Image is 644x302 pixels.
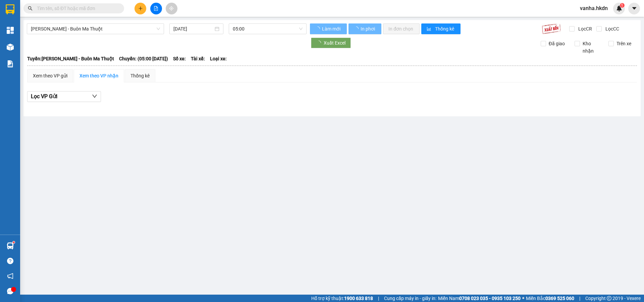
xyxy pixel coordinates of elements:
[383,23,420,34] button: In đơn chọn
[233,24,303,34] span: 05:00
[31,24,160,34] span: Gia Nghĩa - Buôn Ma Thuột
[7,288,13,294] span: message
[135,3,146,14] button: plus
[154,6,158,11] span: file-add
[322,25,341,33] span: Làm mới
[119,55,168,62] span: Chuyến: (05:00 [DATE])
[546,40,568,47] span: Đã giao
[138,6,143,11] span: plus
[348,23,381,34] button: In phơi
[7,273,13,279] span: notification
[616,5,622,11] img: icon-new-feature
[210,55,227,62] span: Loại xe:
[315,26,321,31] span: loading
[607,296,611,301] span: copyright
[620,3,625,8] sup: 1
[354,26,360,31] span: loading
[526,295,574,302] span: Miền Bắc
[27,56,114,61] b: Tuyến: [PERSON_NAME] - Buôn Ma Thuột
[7,60,14,67] img: solution-icon
[542,23,561,34] img: 9k=
[31,92,57,101] span: Lọc VP Gửi
[7,27,14,34] img: dashboard-icon
[522,297,524,300] span: ⚪️
[92,94,97,99] span: down
[459,296,521,301] strong: 0708 023 035 - 0935 103 250
[79,72,118,79] div: Xem theo VP nhận
[310,23,347,34] button: Làm mới
[378,295,379,302] span: |
[427,26,432,32] span: bar-chart
[344,296,373,301] strong: 1900 633 818
[28,6,33,11] span: search
[37,5,116,12] input: Tìm tên, số ĐT hoặc mã đơn
[621,3,623,8] span: 1
[575,4,613,12] span: vanha.hkdn
[191,55,205,62] span: Tài xế:
[603,25,620,33] span: Lọc CC
[13,241,15,243] sup: 1
[311,38,351,48] button: Xuất Excel
[421,23,461,34] button: bar-chartThống kê
[438,295,521,302] span: Miền Nam
[7,258,13,264] span: question-circle
[7,44,14,51] img: warehouse-icon
[614,40,634,47] span: Trên xe
[576,25,593,33] span: Lọc CR
[545,296,574,301] strong: 0369 525 060
[130,72,150,79] div: Thống kê
[628,3,640,14] button: caret-down
[579,295,580,302] span: |
[169,6,174,11] span: aim
[27,91,101,102] button: Lọc VP Gửi
[384,295,436,302] span: Cung cấp máy in - giấy in:
[173,55,186,62] span: Số xe:
[580,40,603,55] span: Kho nhận
[6,4,14,14] img: logo-vxr
[361,25,376,33] span: In phơi
[435,25,455,33] span: Thống kê
[7,242,14,249] img: warehouse-icon
[631,5,637,11] span: caret-down
[166,3,177,14] button: aim
[33,72,67,79] div: Xem theo VP gửi
[150,3,162,14] button: file-add
[173,25,213,33] input: 15/09/2025
[311,295,373,302] span: Hỗ trợ kỹ thuật:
